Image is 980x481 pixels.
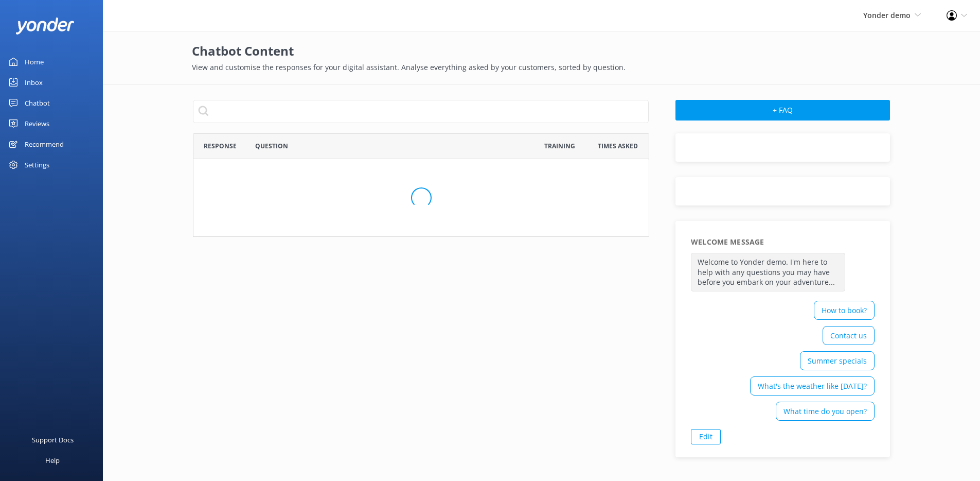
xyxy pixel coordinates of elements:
div: What time do you open? [776,402,875,421]
h2: Chatbot Content [192,41,892,61]
span: Yonder demo [863,10,911,20]
div: How to book? [814,301,875,320]
div: Contact us [823,326,875,345]
button: + FAQ [675,100,890,121]
img: yonder-white-logo.png [15,18,75,35]
span: Question [255,141,288,151]
span: Response [204,141,237,151]
div: Inbox [25,72,43,93]
span: Training [544,141,575,151]
div: Summer specials [800,351,875,370]
div: Home [25,51,44,72]
a: Edit [691,429,721,444]
div: Help [45,450,60,471]
div: Settings [25,154,49,175]
div: Chatbot [25,93,50,113]
div: What's the weather like [DATE]? [750,376,875,396]
div: grid [193,159,649,236]
h5: Welcome Message [691,236,764,248]
p: Welcome to Yonder demo. I'm here to help with any questions you may have before you embark on you... [691,253,845,291]
span: Times Asked [598,141,638,151]
div: Reviews [25,113,49,134]
p: View and customise the responses for your digital assistant. Analyse everything asked by your cus... [192,62,892,73]
div: Recommend [25,134,64,154]
div: Support Docs [32,430,74,450]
